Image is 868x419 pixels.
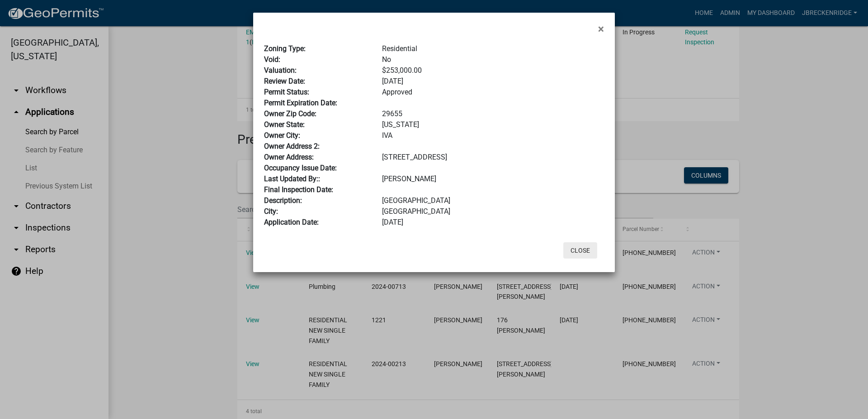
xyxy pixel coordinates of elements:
div: 29655 [375,108,611,119]
div: IVA [375,130,611,141]
div: $253,000.00 [375,65,611,76]
b: Last Updated By:: [264,174,320,183]
b: Valuation: [264,66,297,75]
span: × [598,23,604,35]
b: Owner City: [264,131,300,140]
div: [STREET_ADDRESS] [375,152,611,163]
div: [DATE] [375,76,611,87]
b: City: [264,207,278,216]
div: Approved [375,87,611,98]
b: Owner Address 2: [264,142,320,151]
button: Close [591,16,611,42]
b: Owner State: [264,120,305,129]
b: Permit Expiration Date: [264,99,337,107]
b: Occupancy Issue Date: [264,164,337,172]
b: Permit Status: [264,88,309,96]
div: [US_STATE] [375,119,611,130]
div: [DATE] [375,217,611,228]
b: Review Date: [264,77,305,85]
b: Owner Zip Code: [264,109,316,118]
div: Residential [375,43,611,54]
b: Void: [264,55,280,64]
div: [PERSON_NAME] [375,174,611,184]
div: No [375,54,611,65]
b: Owner Address: [264,153,314,161]
b: Description: [264,196,302,205]
div: [GEOGRAPHIC_DATA] [375,206,611,217]
b: Final Inspection Date: [264,185,333,194]
b: Zoning Type: [264,44,306,53]
b: Application Date: [264,218,319,226]
button: Close [563,242,597,259]
div: [GEOGRAPHIC_DATA] [375,195,611,206]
